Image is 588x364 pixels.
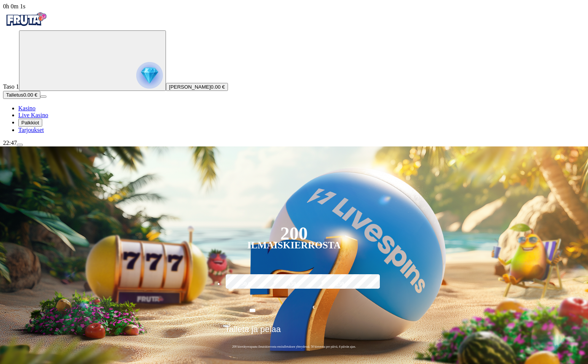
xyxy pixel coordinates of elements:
[3,10,49,29] img: Fruta
[18,105,35,111] a: diamond iconKasino
[229,322,231,327] span: €
[18,127,44,133] span: Tarjoukset
[166,83,228,91] button: [PERSON_NAME]0.00 €
[320,273,364,295] label: 250 €
[280,229,308,238] div: 200
[18,105,35,111] span: Kasino
[223,324,365,340] button: Talleta ja pelaa
[3,91,40,99] button: Talletusplus icon0.00 €
[211,84,225,90] span: 0.00 €
[3,24,49,30] a: Fruta
[169,84,211,90] span: [PERSON_NAME]
[17,144,23,146] button: menu
[313,304,315,311] span: €
[3,83,19,90] span: Taso 1
[18,112,48,118] a: poker-chip iconLive Kasino
[3,3,25,10] span: user session time
[224,273,268,295] label: 50 €
[19,30,166,91] button: reward progress
[18,119,42,127] button: reward iconPalkkiot
[18,127,44,133] a: gift-inverted iconTarjoukset
[18,112,48,118] span: Live Kasino
[40,95,46,98] button: menu
[3,10,585,134] nav: Primary
[247,241,341,250] div: Ilmaiskierrosta
[3,140,17,146] span: 22:47
[272,273,316,295] label: 150 €
[136,62,163,89] img: reward progress
[225,324,281,340] span: Talleta ja pelaa
[6,92,23,98] span: Talletus
[223,345,365,349] span: 200 kierrätysvapaata ilmaiskierrosta ensitalletuksen yhteydessä. 50 kierrosta per päivä, 4 päivän...
[23,92,37,98] span: 0.00 €
[21,120,39,126] span: Palkkiot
